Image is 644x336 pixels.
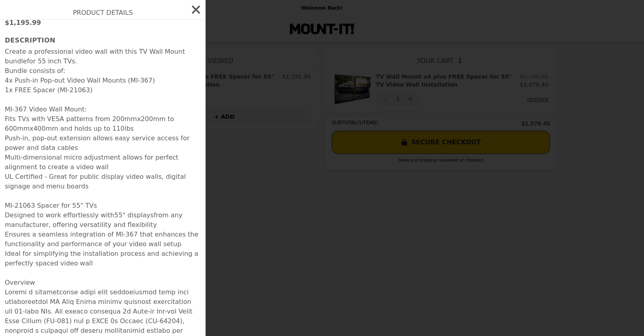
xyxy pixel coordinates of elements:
strong: MI-21063 Spacer for 55" TVs [5,202,97,209]
li: UL Certified - Great for public display video walls, digital signage and menu boards [5,172,201,201]
strong: 55" displays [114,211,154,219]
strong: MI-367 Video Wall Mount: [5,105,87,113]
li: Push-in, pop-out extension allows easy service access for power and data cables [5,134,201,153]
strong: Bundle consists of: [5,67,65,75]
li: Multi-dimensional micro adjustment allows for perfect alignment to create a video wall [5,153,201,172]
h5: Overview [5,278,201,287]
p: $1,195.99 [5,18,201,28]
p: 4x Push-in Pop-out Video Wall Mounts (MI-367) 1x FREE Spacer (MI-21063) [5,76,201,114]
li: Designed to work effortlessly with from any manufacturer, offering versatility and flexibility [5,211,201,230]
strong: for 55 inch TVs [27,57,75,65]
li: Fits TVs with VESA patterns from 200mmx200mm to 600mmx400mm and holds up to 110lbs [5,114,201,134]
p: Create a professional video wall with this TV Wall Mount bundle . [5,47,201,66]
li: Ideal for simplifying the installation process and achieving a perfectly spaced video wall [5,249,201,268]
h3: Description [5,36,201,45]
li: Ensures a seamless integration of MI-367 that enhances the functionality and performance of your ... [5,230,201,249]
